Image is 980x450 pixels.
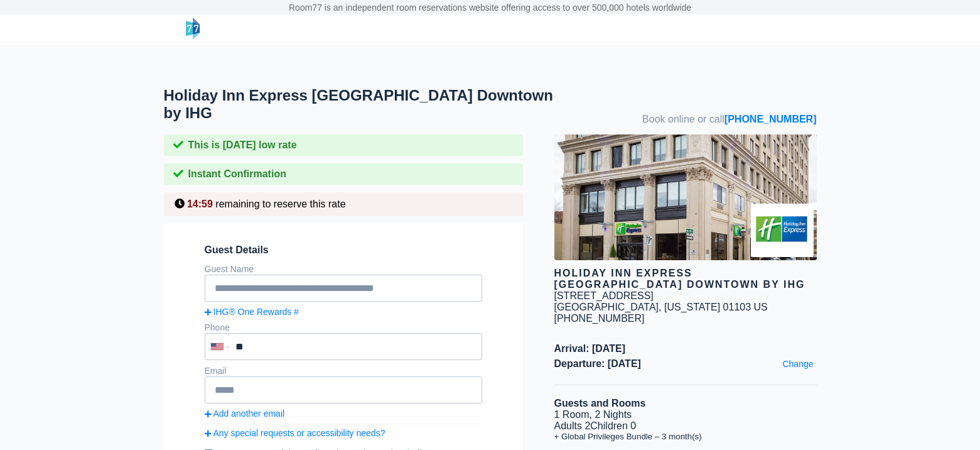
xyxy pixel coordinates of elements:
[554,302,662,312] span: [GEOGRAPHIC_DATA],
[642,114,816,125] span: Book online or call
[215,199,345,209] span: remaining to reserve this rate
[554,343,817,354] span: Arrival: [DATE]
[590,420,636,431] span: Children 0
[205,322,230,332] label: Phone
[164,163,523,185] div: Instant Confirmation
[205,244,482,256] span: Guest Details
[554,432,817,441] li: + Global Privileges Bundle – 3 month(s)
[205,264,254,274] label: Guest Name
[664,302,720,312] span: [US_STATE]
[554,290,654,302] div: [STREET_ADDRESS]
[205,428,482,438] a: Any special requests or accessibility needs?
[554,268,817,290] div: Holiday Inn Express [GEOGRAPHIC_DATA] Downtown by IHG
[554,420,817,432] li: Adults 2
[554,398,646,409] b: Guests and Rooms
[554,313,817,324] div: [PHONE_NUMBER]
[164,134,523,156] div: This is [DATE] low rate
[206,334,232,359] div: United States: +1
[205,409,482,419] a: Add another email
[751,204,814,257] img: Brand logo for Holiday Inn Express Springfield Downtown by IHG
[205,366,227,376] label: Email
[554,358,817,370] span: Departure: [DATE]
[724,114,817,124] a: [PHONE_NUMBER]
[779,356,816,372] a: Change
[205,307,482,317] a: IHG® One Rewards #
[554,409,817,420] li: 1 Room, 2 Nights
[164,87,554,122] h1: Holiday Inn Express [GEOGRAPHIC_DATA] Downtown by IHG
[723,302,751,312] span: 01103
[754,302,768,312] span: US
[186,18,200,40] img: logo-header-small.png
[187,199,213,209] span: 14:59
[554,134,817,260] img: hotel image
